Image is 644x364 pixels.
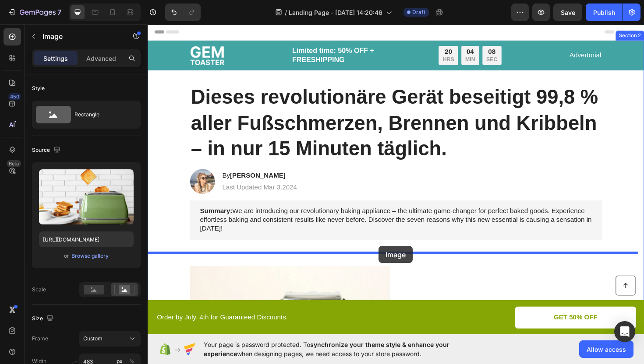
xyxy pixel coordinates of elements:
[57,7,61,17] p: 7
[86,54,116,63] p: Advanced
[165,3,201,21] div: Undo/Redo
[4,3,65,21] button: 7
[83,335,103,343] span: Custom
[71,252,109,260] button: Browse gallery
[148,24,644,335] iframe: Design area
[204,340,484,358] span: Your page is password protected. To when designing pages, we need access to your store password.
[43,54,68,63] p: Settings
[32,144,62,156] div: Source
[579,340,633,358] button: Allow access
[71,252,109,260] div: Browse gallery
[42,31,117,42] p: Image
[32,313,55,325] div: Size
[8,93,21,100] div: 450
[614,321,635,342] div: Open Intercom Messenger
[74,105,128,125] div: Rectangle
[79,331,141,346] button: Custom
[289,8,382,17] span: Landing Page - [DATE] 14:20:46
[593,8,615,17] div: Publish
[32,84,45,92] div: Style
[39,231,134,247] input: https://example.com/image.jpg
[7,160,21,167] div: Beta
[64,251,69,261] span: or
[204,341,449,357] span: synchronize your theme style & enhance your experience
[32,335,48,343] label: Frame
[32,286,46,294] div: Scale
[587,345,626,354] span: Allow access
[561,9,575,16] span: Save
[586,3,623,21] button: Publish
[285,8,287,17] span: /
[553,3,582,21] button: Save
[412,8,425,16] span: Draft
[39,169,134,224] img: preview-image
